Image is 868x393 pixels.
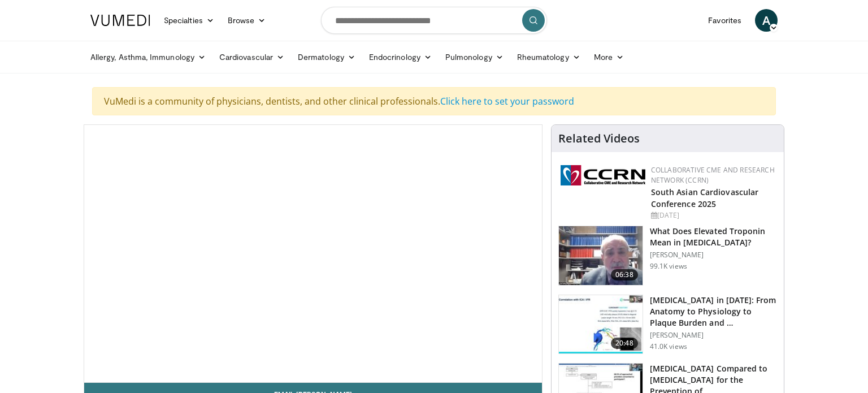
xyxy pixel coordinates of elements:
[650,251,777,260] p: [PERSON_NAME]
[92,87,776,115] div: VuMedi is a community of physicians, dentists, and other clinical professionals.
[558,132,640,145] h4: Related Videos
[650,262,687,271] p: 99.1K views
[221,9,273,32] a: Browse
[701,9,748,32] a: Favorites
[558,226,777,286] a: 06:38 What Does Elevated Troponin Mean in [MEDICAL_DATA]? [PERSON_NAME] 99.1K views
[212,46,291,68] a: Cardiovascular
[362,46,439,68] a: Endocrinology
[650,226,777,248] h3: What Does Elevated Troponin Mean in [MEDICAL_DATA]?
[439,46,510,68] a: Pulmonology
[650,295,777,329] h3: [MEDICAL_DATA] in [DATE]: From Anatomy to Physiology to Plaque Burden and …
[561,165,645,185] img: a04ee3ba-8487-4636-b0fb-5e8d268f3737.png.150x105_q85_autocrop_double_scale_upscale_version-0.2.png
[157,9,221,32] a: Specialties
[84,46,212,68] a: Allergy, Asthma, Immunology
[755,9,778,32] a: A
[650,342,687,351] p: 41.0K views
[611,338,638,349] span: 20:48
[650,331,777,340] p: [PERSON_NAME]
[321,7,547,34] input: Search topics, interventions
[587,46,631,68] a: More
[651,187,759,209] a: South Asian Cardiovascular Conference 2025
[611,269,638,280] span: 06:38
[559,295,643,354] img: 823da73b-7a00-425d-bb7f-45c8b03b10c3.150x105_q85_crop-smart_upscale.jpg
[90,15,150,26] img: VuMedi Logo
[84,125,542,383] video-js: Video Player
[558,295,777,355] a: 20:48 [MEDICAL_DATA] in [DATE]: From Anatomy to Physiology to Plaque Burden and … [PERSON_NAME] 4...
[651,210,775,221] div: [DATE]
[291,46,362,68] a: Dermatology
[440,95,574,107] a: Click here to set your password
[559,226,643,285] img: 98daf78a-1d22-4ebe-927e-10afe95ffd94.150x105_q85_crop-smart_upscale.jpg
[510,46,587,68] a: Rheumatology
[651,165,775,185] a: Collaborative CME and Research Network (CCRN)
